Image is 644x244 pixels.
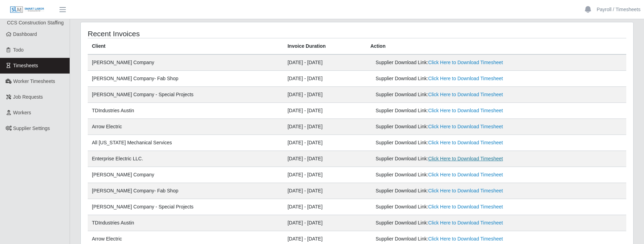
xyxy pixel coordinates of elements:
[283,103,366,119] td: [DATE] - [DATE]
[88,199,283,215] td: [PERSON_NAME] Company - Special Projects
[428,124,503,129] a: Click Here to Download Timesheet
[88,119,283,135] td: Arrow Electric
[88,215,283,231] td: TDIndustries Austin
[13,47,24,53] span: Todo
[376,203,533,211] div: Supplier Download Link:
[376,107,533,114] div: Supplier Download Link:
[376,219,533,227] div: Supplier Download Link:
[428,60,503,65] a: Click Here to Download Timesheet
[88,183,283,199] td: [PERSON_NAME] Company- Fab Shop
[283,119,366,135] td: [DATE] - [DATE]
[13,94,43,100] span: Job Requests
[376,235,533,243] div: Supplier Download Link:
[283,135,366,151] td: [DATE] - [DATE]
[428,92,503,97] a: Click Here to Download Timesheet
[376,91,533,98] div: Supplier Download Link:
[376,139,533,146] div: Supplier Download Link:
[88,167,283,183] td: [PERSON_NAME] Company
[283,215,366,231] td: [DATE] - [DATE]
[283,151,366,167] td: [DATE] - [DATE]
[428,156,503,161] a: Click Here to Download Timesheet
[376,123,533,130] div: Supplier Download Link:
[428,204,503,209] a: Click Here to Download Timesheet
[88,29,306,38] h4: Recent Invoices
[7,20,64,25] span: CCS Construction Staffing
[283,183,366,199] td: [DATE] - [DATE]
[376,75,533,82] div: Supplier Download Link:
[283,87,366,103] td: [DATE] - [DATE]
[283,71,366,87] td: [DATE] - [DATE]
[88,38,283,55] th: Client
[88,54,283,71] td: [PERSON_NAME] Company
[88,103,283,119] td: TDIndustries Austin
[88,71,283,87] td: [PERSON_NAME] Company- Fab Shop
[428,220,503,226] a: Click Here to Download Timesheet
[428,236,503,242] a: Click Here to Download Timesheet
[88,87,283,103] td: [PERSON_NAME] Company - Special Projects
[13,78,55,84] span: Worker Timesheets
[428,140,503,145] a: Click Here to Download Timesheet
[428,108,503,113] a: Click Here to Download Timesheet
[376,171,533,178] div: Supplier Download Link:
[376,187,533,195] div: Supplier Download Link:
[283,167,366,183] td: [DATE] - [DATE]
[428,188,503,193] a: Click Here to Download Timesheet
[13,125,50,131] span: Supplier Settings
[366,38,626,55] th: Action
[13,31,37,37] span: Dashboard
[10,6,45,14] img: SLM Logo
[428,172,503,177] a: Click Here to Download Timesheet
[428,76,503,81] a: Click Here to Download Timesheet
[283,199,366,215] td: [DATE] - [DATE]
[597,6,641,13] a: Payroll / Timesheets
[13,63,38,68] span: Timesheets
[283,54,366,71] td: [DATE] - [DATE]
[283,38,366,55] th: Invoice Duration
[88,135,283,151] td: All [US_STATE] Mechanical Services
[88,151,283,167] td: Enterprise Electric LLC.
[376,59,533,66] div: Supplier Download Link:
[376,155,533,162] div: Supplier Download Link:
[13,110,31,115] span: Workers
